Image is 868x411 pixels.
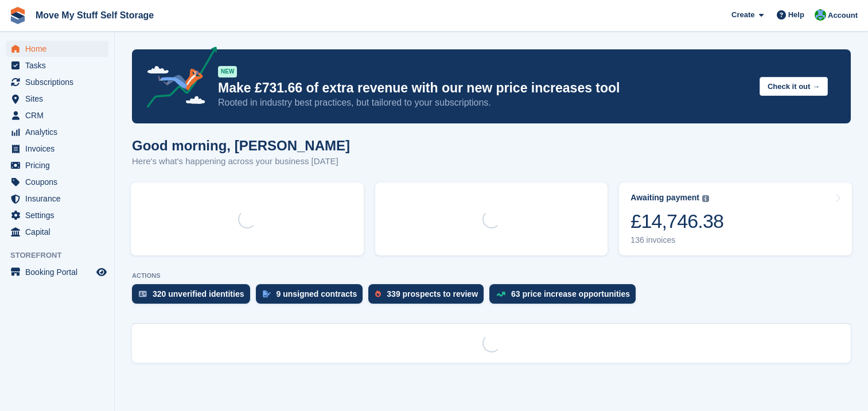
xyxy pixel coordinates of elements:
[788,9,804,21] span: Help
[153,289,244,298] div: 320 unverified identities
[25,41,94,57] span: Home
[6,57,108,73] a: menu
[6,157,108,173] a: menu
[218,96,750,109] p: Rooted in industry best practices, but tailored to your subscriptions.
[6,224,108,240] a: menu
[218,80,750,96] p: Make £731.66 of extra revenue with our new price increases tool
[25,141,94,157] span: Invoices
[25,91,94,107] span: Sites
[760,77,828,96] button: Check it out →
[9,7,26,24] img: stora-icon-8386f47178a22dfd0bd8f6a31ec36ba5ce8667c1dd55bd0f319d3a0aa187defe.svg
[25,224,94,240] span: Capital
[6,74,108,90] a: menu
[630,210,723,233] div: £14,746.38
[263,290,271,297] img: contract_signature_icon-13c848040528278c33f63329250d36e43548de30e8caae1d1a13099fd9432cc5.svg
[489,284,641,309] a: 63 price increase opportunities
[6,174,108,190] a: menu
[6,264,108,280] a: menu
[25,174,94,190] span: Coupons
[630,235,723,245] div: 136 invoices
[95,265,108,279] a: Preview store
[511,289,630,298] div: 63 price increase opportunities
[25,124,94,140] span: Analytics
[139,290,147,297] img: verify_identity-adf6edd0f0f0b5bbfe63781bf79b02c33cf7c696d77639b501bdc392416b5a36.svg
[6,141,108,157] a: menu
[132,272,851,280] p: ACTIONS
[828,10,858,21] span: Account
[630,193,699,203] div: Awaiting payment
[731,9,754,21] span: Create
[25,207,94,223] span: Settings
[496,292,505,297] img: price_increase_opportunities-93ffe204e8149a01c8c9dc8f82e8f89637d9d84a8eef4429ea346261dce0b2c0.svg
[6,207,108,223] a: menu
[387,289,478,298] div: 339 prospects to review
[375,290,381,297] img: prospect-51fa495bee0391a8d652442698ab0144808aea92771e9ea1ae160a38d050c398.svg
[256,284,369,309] a: 9 unsigned contracts
[10,250,114,261] span: Storefront
[619,183,852,255] a: Awaiting payment £14,746.38 136 invoices
[702,195,709,202] img: icon-info-grey-7440780725fd019a000dd9b08b2336e03edf1995a4989e88bcd33f0948082b44.svg
[25,107,94,123] span: CRM
[6,41,108,57] a: menu
[277,289,357,298] div: 9 unsigned contracts
[6,191,108,207] a: menu
[25,57,94,73] span: Tasks
[6,91,108,107] a: menu
[132,138,350,153] h1: Good morning, [PERSON_NAME]
[6,124,108,140] a: menu
[137,46,217,112] img: price-adjustments-announcement-icon-8257ccfd72463d97f412b2fc003d46551f7dbcb40ab6d574587a9cd5c0d94...
[218,66,237,77] div: NEW
[368,284,489,309] a: 339 prospects to review
[25,74,94,90] span: Subscriptions
[6,107,108,123] a: menu
[25,191,94,207] span: Insurance
[31,6,158,25] a: Move My Stuff Self Storage
[132,155,350,168] p: Here's what's happening across your business [DATE]
[25,157,94,173] span: Pricing
[815,9,826,21] img: Dan
[25,264,94,280] span: Booking Portal
[132,284,256,309] a: 320 unverified identities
